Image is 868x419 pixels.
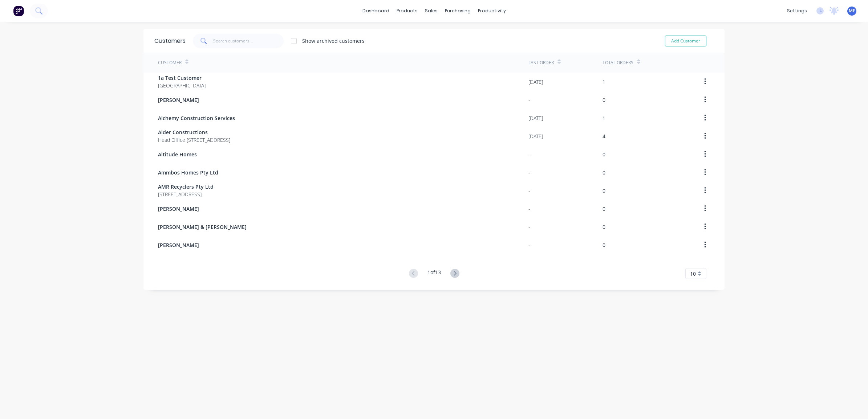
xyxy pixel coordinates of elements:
[302,37,365,45] div: Show archived customers
[427,268,441,279] div: 1 of 13
[213,34,284,48] input: Search customers...
[603,114,605,122] div: 1
[158,59,182,66] div: Customer
[421,5,441,16] div: sales
[13,5,24,16] img: Factory
[359,5,393,16] a: dashboard
[158,183,214,190] span: AMR Recyclers Pty Ltd
[528,169,530,176] div: -
[158,151,197,158] span: Altitude Homes
[158,169,218,176] span: Ammbos Homes Pty Ltd
[603,78,605,86] div: 1
[528,205,530,213] div: -
[603,59,633,66] div: Total Orders
[441,5,474,16] div: purchasing
[528,114,543,122] div: [DATE]
[528,223,530,231] div: -
[603,151,605,158] div: 0
[528,132,543,140] div: [DATE]
[665,36,706,46] button: Add Customer
[158,82,206,89] span: [GEOGRAPHIC_DATA]
[528,241,530,249] div: -
[158,223,247,231] span: [PERSON_NAME] & [PERSON_NAME]
[154,37,186,45] div: Customers
[528,78,543,86] div: [DATE]
[158,190,214,198] span: [STREET_ADDRESS]
[158,74,206,82] span: 1a Test Customer
[603,205,605,213] div: 0
[603,187,605,194] div: 0
[528,59,554,66] div: Last Order
[393,5,421,16] div: products
[158,128,230,136] span: Alder Constructions
[528,151,530,158] div: -
[474,5,510,16] div: productivity
[603,241,605,249] div: 0
[849,8,855,14] span: ME
[528,96,530,104] div: -
[158,205,199,213] span: [PERSON_NAME]
[158,114,235,122] span: Alchemy Construction Services
[158,96,199,104] span: [PERSON_NAME]
[528,187,530,194] div: -
[783,5,811,16] div: settings
[603,169,605,176] div: 0
[603,132,605,140] div: 4
[158,241,199,249] span: [PERSON_NAME]
[690,270,696,278] span: 10
[603,96,605,104] div: 0
[603,223,605,231] div: 0
[158,136,230,144] span: Head Office [STREET_ADDRESS]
